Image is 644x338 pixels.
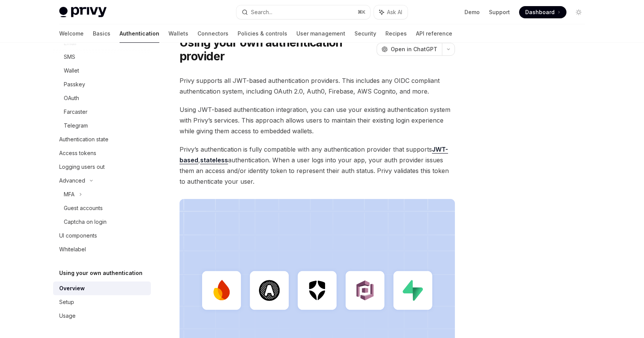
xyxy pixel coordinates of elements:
a: Farcaster [53,105,151,119]
a: Welcome [59,24,84,43]
div: Guest accounts [64,204,103,213]
a: Basics [93,24,110,43]
a: Demo [464,8,480,16]
div: SMS [64,52,75,61]
a: Recipes [385,24,407,43]
a: Authentication [120,24,159,43]
a: Guest accounts [53,201,151,215]
button: Ask AI [374,5,408,19]
a: SMS [53,50,151,64]
button: Toggle dark mode [573,6,585,18]
a: Wallet [53,64,151,78]
div: Telegram [64,121,88,130]
a: Dashboard [519,6,566,18]
div: Captcha on login [64,217,107,226]
button: Search...⌘K [236,5,370,19]
a: User management [296,24,345,43]
a: Authentication state [53,133,151,146]
a: Whitelabel [53,243,151,256]
a: Security [354,24,376,43]
a: OAuth [53,91,151,105]
div: Access tokens [59,149,96,158]
div: Setup [59,298,74,307]
a: Telegram [53,119,151,133]
a: Policies & controls [238,24,287,43]
a: Captcha on login [53,215,151,229]
a: Connectors [197,24,228,43]
a: Passkey [53,78,151,91]
a: Overview [53,281,151,295]
a: stateless [200,156,228,164]
div: Advanced [59,176,85,185]
div: Logging users out [59,162,105,171]
div: Overview [59,284,85,293]
span: Ask AI [387,8,402,16]
div: MFA [64,190,74,199]
div: Passkey [64,80,85,89]
h1: Using your own authentication provider [180,36,374,63]
h5: Using your own authentication [59,268,142,278]
a: UI components [53,229,151,243]
span: Privy supports all JWT-based authentication providers. This includes any OIDC compliant authentic... [180,75,455,97]
span: ⌘ K [358,9,366,15]
div: Search... [251,8,272,17]
span: Using JWT-based authentication integration, you can use your existing authentication system with ... [180,104,455,136]
div: Whitelabel [59,245,86,254]
a: Wallets [168,24,188,43]
a: Logging users out [53,160,151,174]
div: UI components [59,231,97,240]
div: Authentication state [59,135,108,144]
a: Setup [53,295,151,309]
a: Support [489,8,510,16]
span: Dashboard [525,8,555,16]
div: Wallet [64,66,79,75]
div: Usage [59,311,76,320]
a: Usage [53,309,151,323]
button: Open in ChatGPT [377,43,442,56]
span: Open in ChatGPT [391,45,437,53]
a: Access tokens [53,146,151,160]
img: light logo [59,7,107,18]
div: Farcaster [64,107,87,116]
div: OAuth [64,94,79,103]
span: Privy’s authentication is fully compatible with any authentication provider that supports , authe... [180,144,455,187]
a: API reference [416,24,452,43]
